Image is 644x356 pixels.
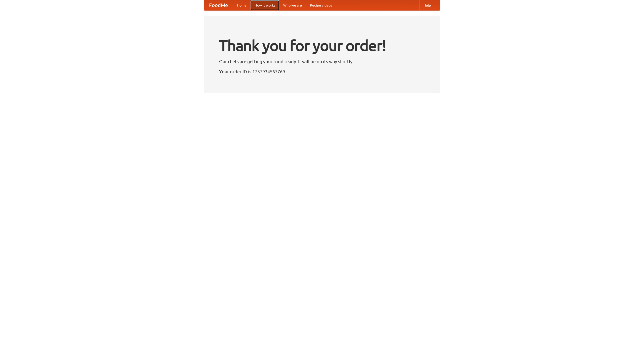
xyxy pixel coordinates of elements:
[419,0,435,10] a: Help
[279,0,306,10] a: Who we are
[233,0,251,10] a: Home
[219,58,425,65] p: Our chefs are getting your food ready. It will be on its way shortly.
[219,68,425,75] p: Your order ID is 1757934567769.
[306,0,336,10] a: Recipe videos
[251,0,279,10] a: How it works
[219,33,425,58] h1: Thank you for your order!
[204,0,233,10] a: FoodMe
